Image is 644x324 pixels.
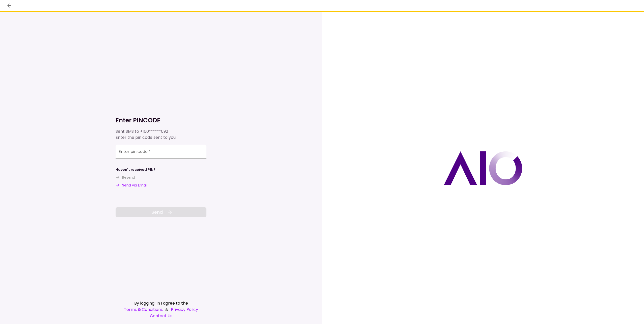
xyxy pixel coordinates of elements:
[116,207,206,217] button: Send
[116,128,206,141] div: Sent SMS to Enter the pin code sent to you
[116,300,206,306] div: By logging-in I agree to the
[5,1,14,10] button: back
[116,175,135,180] button: Resend
[116,313,206,319] a: Contact Us
[116,183,147,188] button: Send via Email
[171,306,198,313] a: Privacy Policy
[116,116,206,124] h1: Enter PINCODE
[116,306,206,313] div: &
[444,151,522,185] img: AIO logo
[151,209,163,215] span: Send
[116,167,155,172] div: Haven't received PIN?
[124,306,163,313] a: Terms & Conditions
